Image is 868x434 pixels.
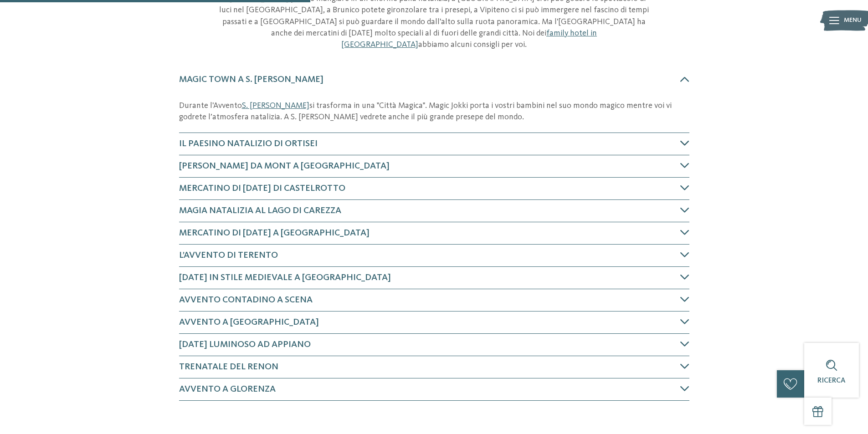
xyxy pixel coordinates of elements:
span: Avvento a [GEOGRAPHIC_DATA] [179,318,319,327]
span: Ricerca [817,377,846,384]
p: Durante l'Avvento si trasforma in una "Città Magica". Magic Jokki porta i vostri bambini nel suo ... [179,100,689,123]
span: Magic Town a S. [PERSON_NAME] [179,75,324,84]
span: Avvento a Glorenza [179,385,276,394]
span: Trenatale del Renon [179,363,278,372]
a: S. [PERSON_NAME] [242,102,309,110]
span: [DATE] luminoso ad Appiano [179,340,311,349]
span: Mercatino di [DATE] di Castelrotto [179,184,345,193]
span: Il paesino natalizio di Ortisei [179,139,318,148]
span: [PERSON_NAME] da mont a [GEOGRAPHIC_DATA] [179,162,390,171]
span: L’Avvento di Terento [179,251,278,260]
span: Mercatino di [DATE] a [GEOGRAPHIC_DATA] [179,229,370,238]
span: Magia natalizia al Lago di Carezza [179,206,341,215]
span: Avvento contadino a Scena [179,296,313,305]
span: [DATE] in stile medievale a [GEOGRAPHIC_DATA] [179,273,391,282]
